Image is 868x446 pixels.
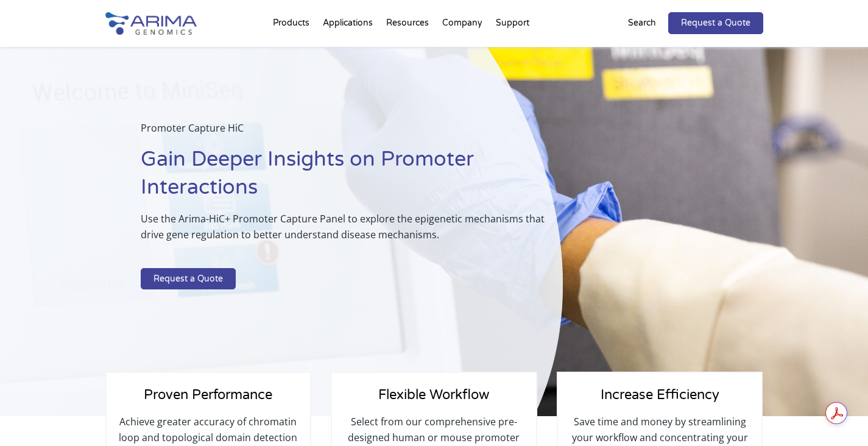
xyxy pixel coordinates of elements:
[141,268,236,290] a: Request a Quote
[105,12,197,35] img: Arima-Genomics-logo
[668,12,763,34] a: Request a Quote
[378,387,489,403] span: Flexible Workflow
[141,211,551,252] p: Use the Arima-HiC+ Promoter Capture Panel to explore the epigenetic mechanisms that drive gene re...
[144,387,272,403] span: Proven Performance
[141,120,551,146] p: Promoter Capture HiC
[601,387,719,403] span: Increase Efficiency
[628,15,656,31] p: Search
[141,146,551,211] h1: Gain Deeper Insights on Promoter Interactions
